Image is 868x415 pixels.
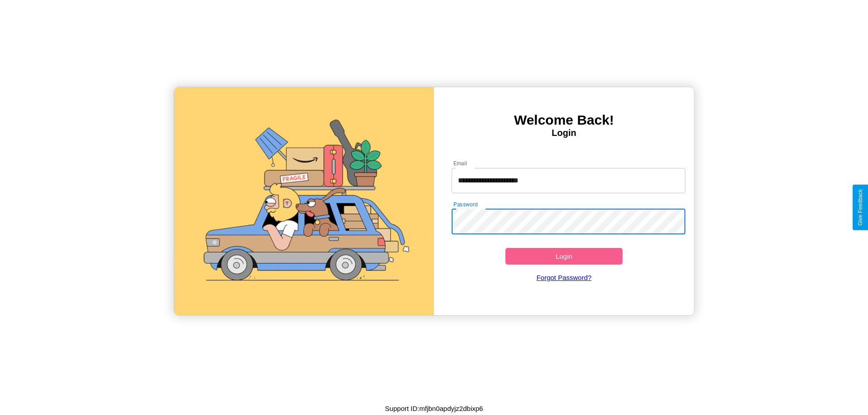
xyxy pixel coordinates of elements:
[434,112,694,128] h3: Welcome Back!
[174,87,434,315] img: gif
[453,201,477,208] label: Password
[385,402,483,415] p: Support ID: mfjbn0apdyjz2dbixp6
[505,248,623,265] button: Login
[453,159,467,167] label: Email
[447,265,681,290] a: Forgot Password?
[857,189,863,226] div: Give Feedback
[434,128,694,138] h4: Login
